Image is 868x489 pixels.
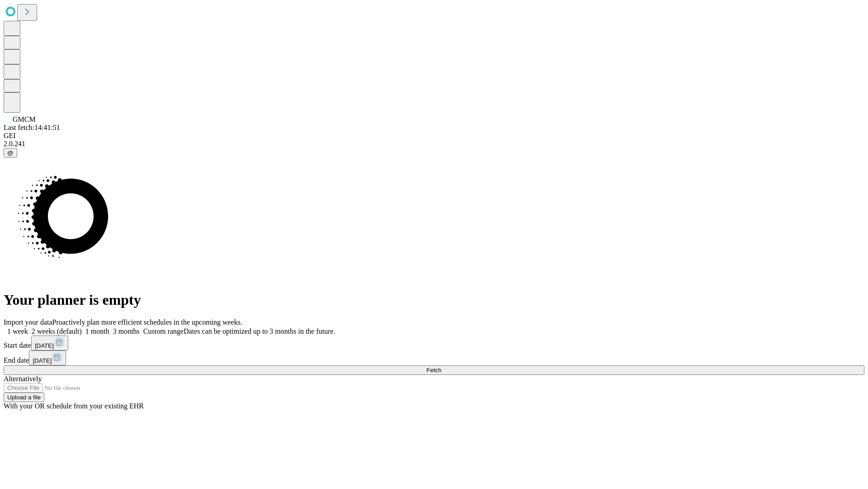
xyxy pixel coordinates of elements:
[4,140,864,148] div: 2.0.241
[4,350,864,365] div: End date
[4,375,42,383] span: Alternatively
[7,327,28,335] span: 1 week
[426,367,441,374] span: Fetch
[4,318,52,326] span: Import your data
[33,357,52,364] span: [DATE]
[31,336,68,350] button: [DATE]
[4,148,17,158] button: @
[4,402,144,410] span: With your OR schedule from your existing EHR
[4,336,864,350] div: Start date
[13,115,36,123] span: GMCM
[7,149,14,156] span: @
[143,327,184,335] span: Custom range
[4,393,44,402] button: Upload a file
[85,327,109,335] span: 1 month
[4,132,864,140] div: GEI
[113,327,140,335] span: 3 months
[29,350,66,365] button: [DATE]
[4,124,60,131] span: Last fetch: 14:41:51
[35,342,54,349] span: [DATE]
[184,327,335,335] span: Dates can be optimized up to 3 months in the future.
[4,365,864,375] button: Fetch
[4,292,864,308] h1: Your planner is empty
[32,327,82,335] span: 2 weeks (default)
[52,318,242,326] span: Proactively plan more efficient schedules in the upcoming weeks.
